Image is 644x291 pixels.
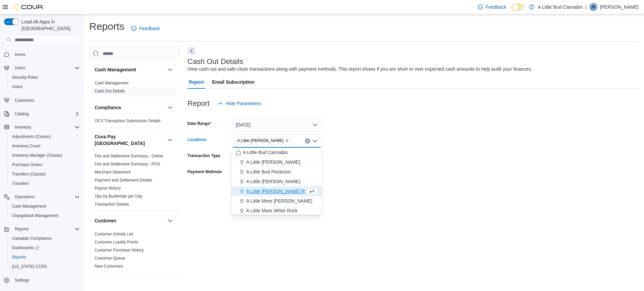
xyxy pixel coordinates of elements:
[9,73,41,81] a: Security Roles
[7,211,83,220] button: Chargeback Management
[237,137,284,144] span: A Little [PERSON_NAME]
[95,202,129,207] a: Transaction Details
[95,154,163,158] a: Fee and Settlement Summary - Online
[95,232,133,236] a: Customer Activity List
[95,153,163,159] span: Fee and Settlement Summary - Online
[89,230,179,273] div: Customer
[95,240,138,244] a: Customer Loyalty Points
[232,148,322,157] button: A Little Bud Cannabis
[12,110,31,118] button: Catalog
[95,104,121,111] h3: Compliance
[7,262,83,271] button: [US_STATE] CCRS
[12,64,28,72] button: Users
[128,22,162,35] a: Feedback
[7,82,83,91] button: Users
[1,192,83,202] button: Operations
[95,89,125,93] a: Cash Out Details
[89,79,179,98] div: Cash Management
[585,3,587,11] p: |
[7,252,83,262] button: Reports
[12,204,46,209] span: Cash Management
[12,134,51,139] span: Adjustments (Classic)
[1,109,83,119] button: Catalog
[475,0,509,14] a: Feedback
[246,159,300,165] span: A Little [PERSON_NAME]
[89,152,179,211] div: Cova Pay [GEOGRAPHIC_DATA]
[166,217,174,225] button: Customer
[7,151,83,160] button: Inventory Manager (Classic)
[12,171,46,177] span: Transfers (Classic)
[95,88,125,94] span: Cash Out Details
[9,179,80,188] span: Transfers
[95,177,152,183] span: Payment and Settlement Details
[12,181,29,186] span: Transfers
[15,98,34,103] span: Customers
[7,160,83,169] button: Purchase Orders
[95,118,161,124] span: OCS Transaction Submission Details
[19,18,80,32] span: Load All Apps in [GEOGRAPHIC_DATA]
[12,64,80,72] span: Users
[246,168,291,175] span: A Little Bud Penticton
[12,245,39,250] span: Dashboards
[7,202,83,211] button: Cash Management
[12,162,43,167] span: Purchase Orders
[9,202,80,210] span: Cash Management
[9,179,32,188] a: Transfers
[95,133,165,147] button: Cova Pay [GEOGRAPHIC_DATA]
[95,256,125,261] a: Customer Queue
[12,143,41,149] span: Inventory Count
[12,276,32,284] a: Settings
[232,196,322,206] button: A Little More [PERSON_NAME]
[187,47,196,55] button: Next
[1,49,83,59] button: Home
[95,66,165,73] button: Cash Management
[95,247,144,253] span: Customer Purchase History
[95,248,144,252] a: Customer Purchase History
[95,217,165,224] button: Customer
[95,66,136,73] h3: Cash Management
[187,137,207,142] label: Locations
[12,96,37,104] a: Customers
[7,169,83,179] button: Transfers (Classic)
[305,138,310,144] button: Clear input
[232,157,322,167] button: A Little [PERSON_NAME]
[95,239,138,245] span: Customer Loyalty Points
[15,194,35,200] span: Operations
[9,133,54,141] a: Adjustments (Classic)
[591,3,596,11] span: JK
[12,225,32,233] button: Reports
[9,212,80,220] span: Chargeback Management
[187,121,211,126] label: Date Range
[95,194,142,199] span: Tips by Budtender per Day
[12,193,80,201] span: Operations
[246,198,312,204] span: A Little More [PERSON_NAME]
[89,117,179,128] div: Compliance
[189,75,204,89] span: Report
[95,264,123,269] a: New Customers
[7,73,83,82] button: Security Roles
[600,3,639,11] p: [PERSON_NAME]
[232,148,322,216] div: Choose from the following options
[9,253,80,261] span: Reports
[9,161,80,169] span: Purchase Orders
[1,63,83,73] button: Users
[312,138,318,144] button: Close list of options
[95,119,161,123] a: OCS Transaction Submission Details
[1,224,83,234] button: Reports
[1,123,83,132] button: Inventory
[486,4,506,10] span: Feedback
[95,162,160,166] a: Fee and Settlement Summary - POS
[15,125,31,130] span: Inventory
[12,276,80,284] span: Settings
[246,207,298,214] span: A Little More White Rock
[15,52,25,57] span: Home
[95,231,133,237] span: Customer Activity List
[9,170,80,178] span: Transfers (Classic)
[95,178,152,183] a: Payment and Settlement Details
[95,256,125,261] span: Customer Queue
[12,75,38,80] span: Security Roles
[538,3,583,11] p: A Little Bud Cannabis
[226,100,261,107] span: Hide Parameters
[9,234,80,242] span: Canadian Compliance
